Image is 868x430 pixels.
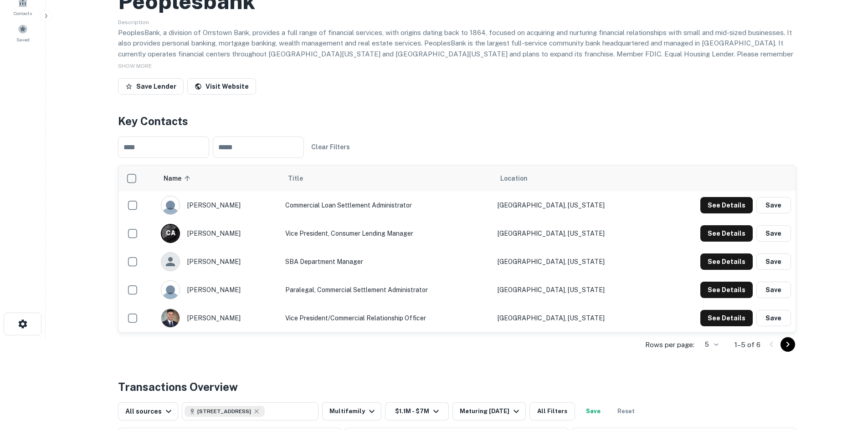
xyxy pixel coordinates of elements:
div: [PERSON_NAME] [161,280,276,299]
div: [PERSON_NAME] [161,309,276,328]
td: Vice President, Consumer Lending Manager [281,219,493,248]
a: Visit Website [187,78,256,95]
h4: Key Contacts [118,113,796,129]
p: Rows per page: [645,339,694,350]
div: Maturing [DATE] [460,406,522,417]
button: Go to next page [781,337,795,352]
td: [GEOGRAPHIC_DATA], [US_STATE] [493,219,656,248]
td: [GEOGRAPHIC_DATA], [US_STATE] [493,248,656,276]
div: scrollable content [118,166,796,332]
a: Saved [3,20,43,45]
button: Clear Filters [308,139,354,155]
span: Description [118,19,149,25]
div: 5 [698,338,720,351]
button: Save [756,197,791,213]
span: Saved [16,36,30,43]
button: See Details [700,197,753,213]
button: Maturing [DATE] [452,402,526,420]
button: Save Lender [118,78,184,95]
img: 9c8pery4andzj6ohjkjp54ma2 [161,281,180,299]
th: Location [493,166,656,191]
td: Paralegal, Commercial Settlement Administrator [281,276,493,304]
img: 9c8pery4andzj6ohjkjp54ma2 [161,196,180,214]
div: [PERSON_NAME] [161,252,276,271]
button: All sources [118,402,178,420]
th: Title [281,166,493,191]
th: Name [156,166,281,191]
button: Reset [611,402,641,420]
td: Commercial Loan Settlement Administrator [281,191,493,219]
span: Name [164,173,193,184]
p: C A [166,228,175,238]
button: See Details [700,253,753,270]
button: Save [756,225,791,242]
button: Save [756,282,791,298]
img: 1692043684488 [161,309,180,327]
div: All sources [125,406,174,417]
button: Save [756,310,791,326]
button: $1.1M - $7M [385,402,449,420]
td: [GEOGRAPHIC_DATA], [US_STATE] [493,191,656,219]
td: SBA Department Manager [281,248,493,276]
button: Save [756,253,791,270]
p: PeoplesBank, a division of Orrstown Bank, provides a full range of financial services, with origi... [118,27,796,70]
td: [GEOGRAPHIC_DATA], [US_STATE] [493,276,656,304]
span: SHOW MORE [118,63,152,69]
button: See Details [700,310,753,326]
button: All Filters [529,402,575,420]
div: [PERSON_NAME] [161,224,276,243]
p: 1–5 of 6 [734,339,760,350]
td: [GEOGRAPHIC_DATA], [US_STATE] [493,304,656,332]
h4: Transactions Overview [118,379,238,395]
span: Location [500,173,528,184]
button: Save your search to get updates of matches that match your search criteria. [579,402,608,420]
span: Contacts [14,10,32,17]
button: See Details [700,225,753,242]
iframe: Chat Widget [822,357,868,401]
div: [PERSON_NAME] [161,196,276,215]
span: Title [288,173,315,184]
td: Vice President/Commercial Relationship Officer [281,304,493,332]
button: See Details [700,282,753,298]
button: Multifamily [322,402,381,420]
span: [STREET_ADDRESS] [197,407,251,415]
